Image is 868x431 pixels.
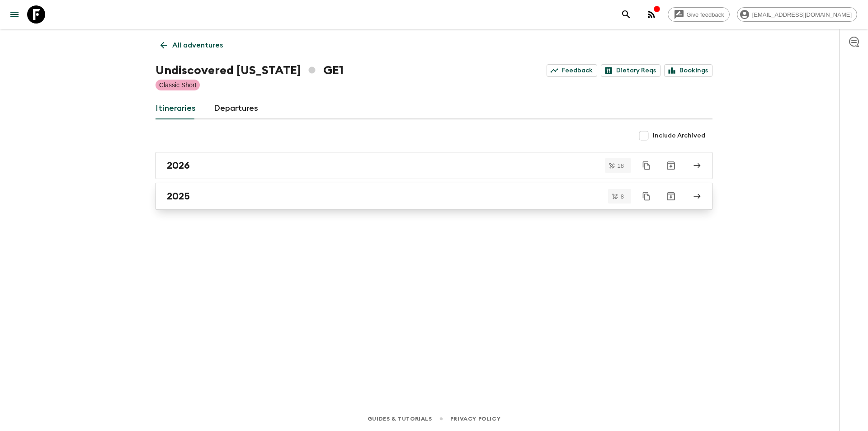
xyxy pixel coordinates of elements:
[172,40,223,51] p: All adventures
[617,5,635,24] button: search adventures
[601,64,660,77] a: Dietary Reqs
[156,36,228,54] a: All adventures
[615,194,629,199] span: 8
[662,156,680,175] button: Archive
[737,7,857,22] div: [EMAIL_ADDRESS][DOMAIN_NAME]
[368,414,432,424] a: Guides & Tutorials
[159,81,196,90] p: Classic Short
[668,7,730,22] a: Give feedback
[167,190,190,202] h2: 2025
[450,414,500,424] a: Privacy Policy
[167,160,190,171] h2: 2026
[682,11,729,18] span: Give feedback
[214,98,258,119] a: Departures
[653,131,705,140] span: Include Archived
[612,163,629,169] span: 18
[156,98,196,119] a: Itineraries
[547,64,597,77] a: Feedback
[638,157,655,174] button: Duplicate
[662,187,680,205] button: Archive
[156,62,344,80] h1: Undiscovered [US_STATE] GE1
[747,11,857,18] span: [EMAIL_ADDRESS][DOMAIN_NAME]
[156,183,712,210] a: 2025
[664,64,712,77] a: Bookings
[5,5,24,24] button: menu
[156,152,712,179] a: 2026
[638,188,655,204] button: Duplicate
